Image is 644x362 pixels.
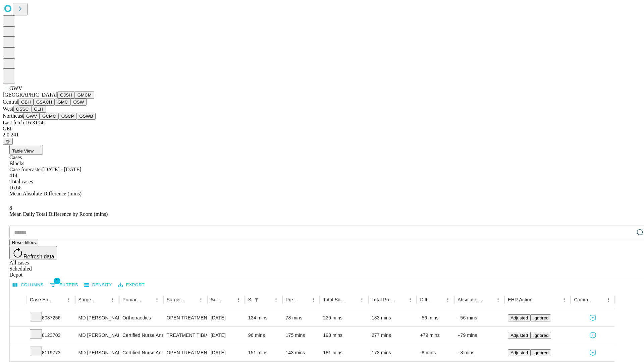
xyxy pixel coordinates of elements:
span: Adjusted [511,333,528,338]
div: Primary Service [122,297,142,302]
button: GCMC [40,113,59,120]
button: OSSC [13,106,32,113]
div: Surgery Date [211,297,224,302]
span: 16.66 [9,185,21,190]
span: 8 [9,205,12,211]
button: Sort [594,295,604,304]
button: Menu [406,295,415,304]
div: 96 mins [248,327,279,344]
button: Sort [434,295,443,304]
div: +8 mins [458,344,501,361]
button: GWV [23,113,40,120]
button: Reset filters [9,239,38,246]
button: Menu [309,295,318,304]
div: 1 active filter [252,295,261,304]
button: Menu [443,295,452,304]
button: Sort [143,295,152,304]
div: TREATMENT TIBIAL FRACTURE BY INTRAMEDULLARY IMPLANT [167,327,204,344]
div: Absolute Difference [458,297,483,302]
div: +79 mins [420,327,451,344]
button: GLH [31,106,46,113]
span: Mean Absolute Difference (mins) [9,191,82,196]
div: 175 mins [286,327,317,344]
span: 414 [9,173,17,178]
button: Ignored [531,332,551,339]
div: OPEN TREATMENT RADIUS SHAFT FX/CLOSED RADIOULNAR [MEDICAL_DATA] [167,309,204,326]
button: Adjusted [508,349,531,356]
span: West [3,106,13,112]
div: Surgeon Name [78,297,98,302]
button: Menu [152,295,162,304]
div: OPEN TREATMENT PROXIMAL [MEDICAL_DATA] BICONDYLAR [167,344,204,361]
button: Export [116,280,146,290]
div: 2.0.241 [3,132,641,138]
span: Ignored [533,333,548,338]
button: Table View [9,145,43,155]
div: 183 mins [372,309,414,326]
div: 173 mins [372,344,414,361]
span: GWV [9,85,22,91]
span: Ignored [533,315,548,320]
button: Menu [64,295,73,304]
button: Ignored [531,314,551,321]
div: 8119773 [30,344,72,361]
span: Case forecaster [9,167,42,172]
div: Predicted In Room Duration [286,297,299,302]
div: Orthopaedics [122,309,160,326]
span: Mean Daily Total Difference by Room (mins) [9,211,108,217]
div: 8087256 [30,309,72,326]
span: [GEOGRAPHIC_DATA] [3,92,57,98]
span: Total cases [9,179,33,184]
button: Menu [108,295,117,304]
div: Surgery Name [167,297,186,302]
span: Last fetch: 16:31:56 [3,120,45,125]
button: Expand [13,330,23,342]
div: Comments [574,297,593,302]
button: OSCP [59,113,77,120]
button: GMCM [75,92,94,99]
button: Adjusted [508,332,531,339]
div: [DATE] [211,327,241,344]
div: 8123703 [30,327,72,344]
span: [DATE] - [DATE] [42,167,81,172]
span: Reset filters [12,240,36,245]
div: MD [PERSON_NAME] [78,344,116,361]
button: Show filters [48,280,80,290]
span: 1 [54,278,60,284]
div: Total Predicted Duration [372,297,396,302]
button: Sort [348,295,357,304]
div: -56 mins [420,309,451,326]
div: Scheduled In Room Duration [248,297,251,302]
button: Select columns [11,280,45,290]
button: @ [3,138,13,145]
button: GBH [18,99,34,106]
div: 143 mins [286,344,317,361]
button: Expand [13,347,23,359]
button: Refresh data [9,246,57,259]
div: -8 mins [420,344,451,361]
button: Menu [559,295,569,304]
div: +56 mins [458,309,501,326]
button: Show filters [252,295,261,304]
span: Ignored [533,350,548,355]
span: Table View [12,148,34,154]
span: Central [3,99,18,105]
div: 239 mins [323,309,365,326]
button: GSACH [34,99,55,106]
div: 181 mins [323,344,365,361]
div: 198 mins [323,327,365,344]
button: Sort [533,295,542,304]
div: MD [PERSON_NAME] [78,327,116,344]
div: +79 mins [458,327,501,344]
button: Sort [224,295,234,304]
button: Menu [604,295,613,304]
button: Ignored [531,349,551,356]
div: Total Scheduled Duration [323,297,347,302]
button: Menu [196,295,206,304]
div: 134 mins [248,309,279,326]
div: Certified Nurse Anesthetist [122,327,160,344]
button: Sort [55,295,64,304]
button: Menu [357,295,367,304]
div: GEI [3,126,641,132]
button: Sort [484,295,493,304]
